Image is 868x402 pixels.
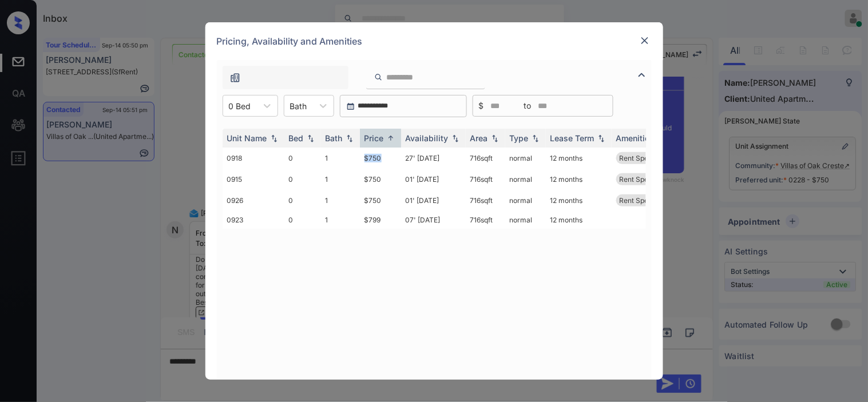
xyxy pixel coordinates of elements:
[284,190,321,211] td: 0
[489,134,501,142] img: sorting
[401,169,466,190] td: 01' [DATE]
[401,190,466,211] td: 01' [DATE]
[470,133,488,143] div: Area
[616,133,655,143] div: Amenities
[401,148,466,169] td: 27' [DATE]
[284,211,321,229] td: 0
[546,211,612,229] td: 12 months
[505,211,546,229] td: normal
[596,134,607,142] img: sorting
[450,134,461,142] img: sorting
[326,133,343,143] div: Bath
[360,190,401,211] td: $750
[510,133,529,143] div: Type
[360,211,401,229] td: $799
[546,190,612,211] td: 12 months
[321,169,360,190] td: 1
[289,133,304,143] div: Bed
[505,169,546,190] td: normal
[505,148,546,169] td: normal
[479,99,484,112] span: $
[223,190,284,211] td: 0926
[639,35,651,46] img: close
[374,72,383,82] img: icon-zuma
[305,134,316,142] img: sorting
[360,148,401,169] td: $750
[385,134,397,142] img: sorting
[620,175,665,184] span: Rent Special 1
[229,72,241,83] img: icon-zuma
[546,148,612,169] td: 12 months
[223,211,284,229] td: 0923
[530,134,541,142] img: sorting
[550,133,594,143] div: Lease Term
[227,133,267,143] div: Unit Name
[546,169,612,190] td: 12 months
[466,148,505,169] td: 716 sqft
[620,154,665,162] span: Rent Special 1
[466,211,505,229] td: 716 sqft
[284,148,321,169] td: 0
[406,133,449,143] div: Availability
[321,148,360,169] td: 1
[401,211,466,229] td: 07' [DATE]
[223,169,284,190] td: 0915
[466,169,505,190] td: 716 sqft
[360,169,401,190] td: $750
[635,68,649,82] img: icon-zuma
[344,134,355,142] img: sorting
[524,99,532,112] span: to
[284,169,321,190] td: 0
[364,133,384,143] div: Price
[505,190,546,211] td: normal
[205,22,663,60] div: Pricing, Availability and Amenities
[223,148,284,169] td: 0918
[321,190,360,211] td: 1
[620,196,665,205] span: Rent Special 1
[268,134,280,142] img: sorting
[321,211,360,229] td: 1
[466,190,505,211] td: 716 sqft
